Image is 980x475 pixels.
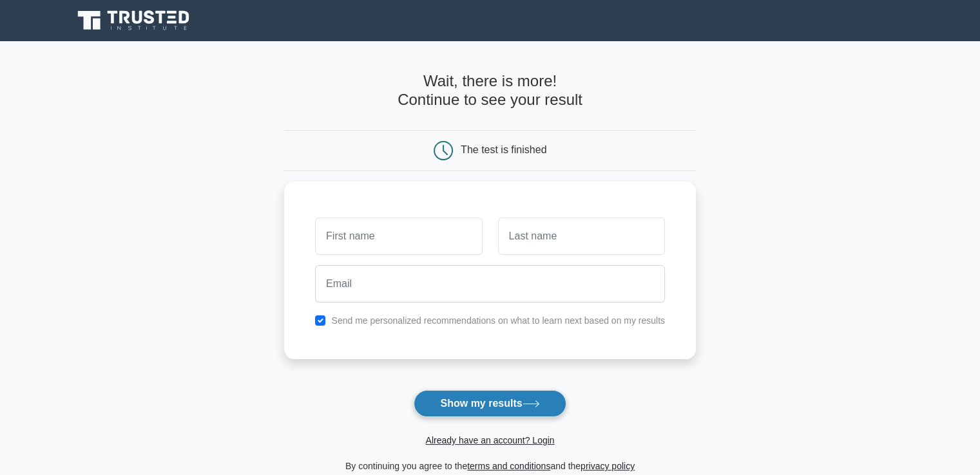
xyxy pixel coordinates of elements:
[315,265,665,303] input: Email
[331,315,665,326] label: Send me personalized recommendations on what to learn next based on my results
[467,461,550,471] a: terms and conditions
[414,390,566,417] button: Show my results
[276,458,704,474] div: By continuing you agree to the and the
[498,218,665,255] input: Last name
[315,218,482,255] input: First name
[461,144,546,155] div: The test is finished
[581,461,635,471] a: privacy policy
[284,72,696,109] h4: Wait, there is more! Continue to see your result
[425,435,554,445] a: Already have an account? Login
